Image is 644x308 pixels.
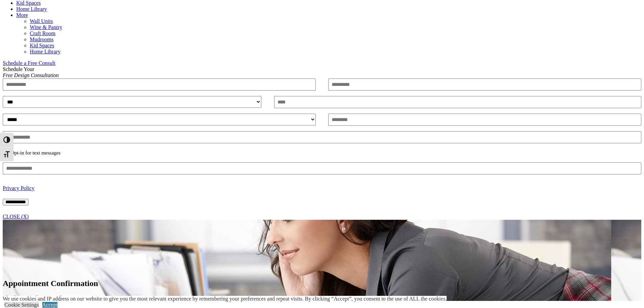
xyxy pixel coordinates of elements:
[30,18,53,24] a: Wall Units
[4,302,39,308] a: Cookie Settings
[30,30,55,36] a: Craft Room
[3,66,59,78] span: Schedule Your
[16,12,28,18] a: More menu text will display only on big screen
[3,72,59,78] em: Free Design Consultation
[3,185,34,191] a: Privacy Policy
[30,37,53,42] a: Mudrooms
[3,214,29,219] a: CLOSE (X)
[3,279,641,288] h1: Appointment Confirmation
[3,295,77,301] em: Thank You! And Congratulations !
[3,60,55,66] a: Schedule a Free Consult (opens a dropdown menu)
[30,43,54,48] a: Kid Spaces
[11,150,61,156] label: Opt-in for text messages
[30,24,62,30] a: Wine & Pantry
[30,49,61,54] a: Home Library
[16,6,47,12] a: Home Library
[3,296,447,302] div: We use cookies and IP address on our website to give you the most relevant experience by remember...
[42,302,57,308] a: Accept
